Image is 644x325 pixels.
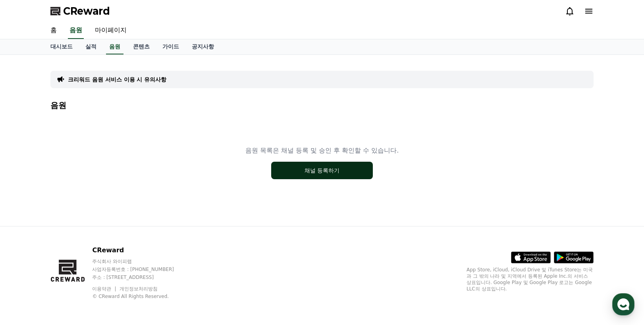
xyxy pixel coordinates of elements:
span: 홈 [25,264,30,270]
p: 사업자등록번호 : [PHONE_NUMBER] [92,266,189,273]
a: 가이드 [156,39,185,54]
a: 공지사항 [185,39,220,54]
a: 실적 [79,39,103,54]
a: 대화 [52,252,102,272]
span: 설정 [123,264,132,270]
span: 대화 [73,264,82,271]
span: CReward [63,5,110,17]
a: CReward [50,5,110,17]
a: 설정 [102,252,152,272]
p: © CReward All Rights Reserved. [92,293,189,300]
a: 홈 [44,22,63,39]
a: 개인정보처리방침 [120,286,158,292]
a: 홈 [2,252,52,272]
p: 주소 : [STREET_ADDRESS] [92,274,189,281]
p: CReward [92,246,189,255]
a: 크리워드 음원 서비스 이용 시 유의사항 [68,75,166,83]
a: 대시보드 [44,39,79,54]
a: 이용약관 [92,286,117,292]
p: 음원 목록은 채널 등록 및 승인 후 확인할 수 있습니다. [245,146,399,155]
a: 마이페이지 [89,22,133,39]
a: 음원 [106,39,123,54]
p: App Store, iCloud, iCloud Drive 및 iTunes Store는 미국과 그 밖의 나라 및 지역에서 등록된 Apple Inc.의 서비스 상표입니다. Goo... [467,267,594,292]
a: 음원 [68,22,84,39]
h4: 음원 [50,101,594,110]
button: 채널 등록하기 [271,162,373,179]
a: 콘텐츠 [127,39,156,54]
p: 주식회사 와이피랩 [92,258,189,265]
